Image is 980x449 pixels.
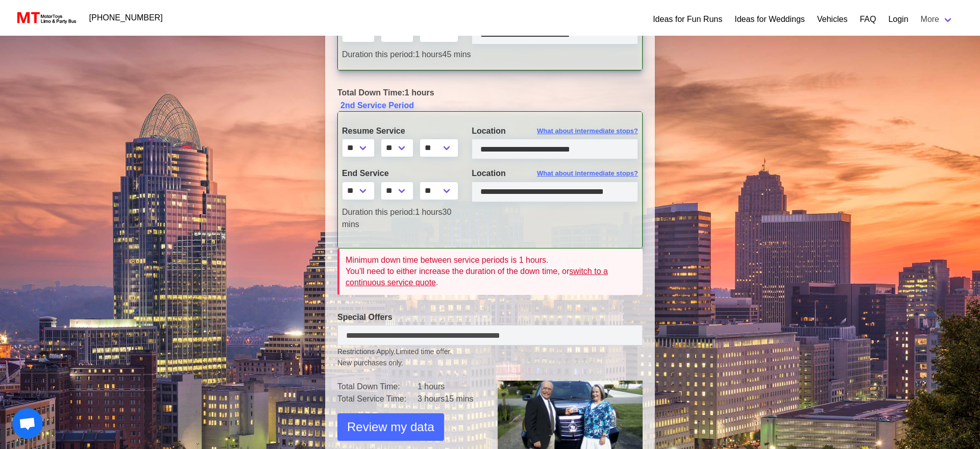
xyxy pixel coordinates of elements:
[817,13,848,26] a: Vehicles
[342,167,456,180] label: End Service
[342,208,415,216] span: Duration this period:
[418,393,482,405] td: 3 hours
[337,358,643,368] span: New purchases only.
[12,408,43,439] div: Open chat
[537,168,638,179] span: What about intermediate stops?
[346,266,636,289] p: You'll need to either increase the duration of the down time, or .
[418,381,482,393] td: 1 hours
[346,255,636,266] p: Minimum down time between service periods is 1 hours.
[334,48,646,61] div: 1 hours
[443,50,471,59] span: 45 mins
[915,9,960,30] a: More
[330,87,650,99] div: 1 hours
[396,346,452,357] span: Limited time offer.
[337,413,444,441] button: Review my data
[14,11,77,25] img: MotorToys Logo
[346,267,608,287] a: switch to a continuous service quote
[83,8,169,28] a: [PHONE_NUMBER]
[342,50,415,59] span: Duration this period:
[537,126,638,136] span: What about intermediate stops?
[734,13,805,26] a: Ideas for Weddings
[337,347,643,368] small: Restrictions Apply.
[334,206,464,231] div: 1 hours
[342,125,456,137] label: Resume Service
[337,311,643,323] label: Special Offers
[342,208,451,229] span: 30 mins
[347,418,434,436] span: Review my data
[888,13,908,26] a: Login
[472,167,638,180] label: Location
[337,88,405,97] span: Total Down Time:
[860,13,876,26] a: FAQ
[653,13,722,26] a: Ideas for Fun Runs
[337,381,418,393] td: Total Down Time:
[472,125,638,137] label: Location
[337,393,418,405] td: Total Service Time:
[445,394,473,403] span: 15 mins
